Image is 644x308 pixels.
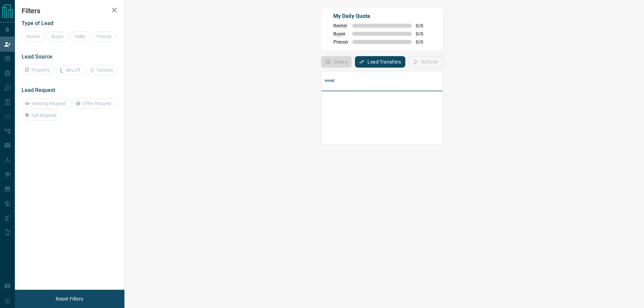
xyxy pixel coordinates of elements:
[22,87,55,93] span: Lead Request
[416,23,431,28] span: 0 / 0
[416,31,431,37] span: 0 / 0
[355,56,405,68] button: Lead Transfers
[333,23,348,28] span: Renter
[333,39,348,45] span: Precon
[321,71,556,90] div: Name
[333,31,348,37] span: Buyer
[22,7,118,15] h2: Filters
[51,293,88,305] button: Reset Filters
[22,53,52,60] span: Lead Source
[416,39,431,45] span: 0 / 0
[22,20,53,26] span: Type of Lead
[333,12,431,20] p: My Daily Quota
[325,71,335,90] div: Name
